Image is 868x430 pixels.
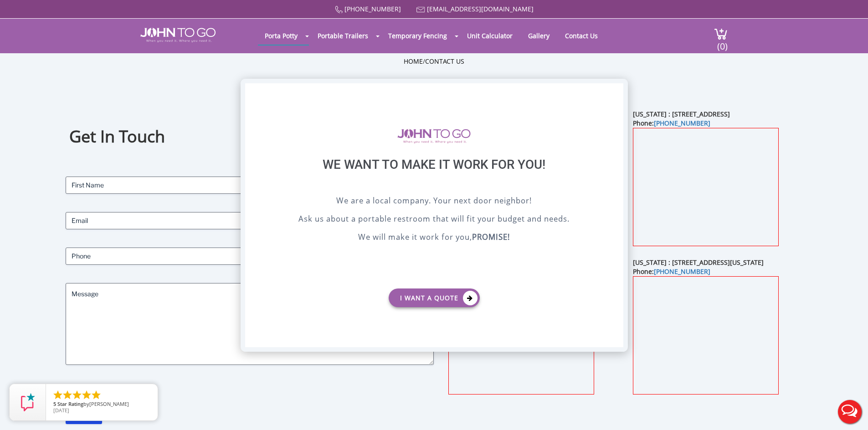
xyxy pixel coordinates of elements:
b: PROMISE! [472,232,510,242]
span: Star Rating [57,400,83,407]
img: logo of viptogo [397,129,471,143]
p: We will make it work for you, [268,231,601,245]
span: [PERSON_NAME] [89,400,129,407]
div: X [609,83,623,99]
span: [DATE] [53,407,69,414]
li:  [52,390,63,400]
p: Ask us about a portable restroom that will fit your budget and needs. [268,213,601,227]
img: Review Rating [19,393,37,411]
span: 5 [53,400,56,407]
p: We are a local company. Your next door neighbor! [268,195,601,208]
li:  [72,390,82,400]
li:  [81,390,92,400]
span: by [53,401,150,408]
li:  [91,390,102,400]
li:  [62,390,73,400]
button: Live Chat [832,394,868,430]
div: We want to make it work for you! [268,157,601,195]
a: I want a Quote [389,288,480,307]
